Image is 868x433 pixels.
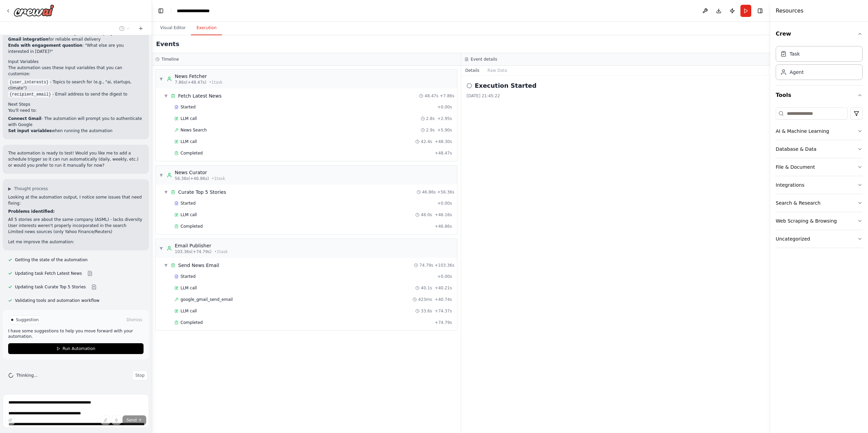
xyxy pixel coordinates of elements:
div: [DATE] 21:45:22 [467,93,765,99]
div: News Fetcher [175,73,223,80]
div: Email Publisher [175,242,228,249]
span: Send [127,417,137,423]
div: Uncategorized [776,235,810,242]
button: File & Document [776,158,863,176]
button: Uncategorized [776,230,863,248]
li: Limited news sources (only Yahoo Finance/Reuters) [8,229,144,235]
span: Suggestion [16,317,39,323]
span: + 2.95s [437,116,452,121]
span: Started [181,104,195,110]
strong: Problems identified: [8,209,55,214]
button: Upload files [101,415,110,425]
li: - Email address to send the digest to [8,91,144,97]
code: {recipient_email} [8,91,52,98]
li: when running the automation [8,128,144,134]
span: Updating task Curate Top 5 Stories [15,284,86,290]
h2: Events [156,39,179,49]
span: Stop [135,373,145,378]
span: Completed [181,150,203,156]
span: News Search [181,127,207,133]
button: Database & Data [776,140,863,158]
li: User interests weren't properly incorporated in the search [8,223,144,229]
span: • 1 task [209,80,223,85]
span: Completed [181,224,203,229]
span: 2.9s [426,127,435,133]
h4: Resources [776,7,804,15]
span: LLM call [181,116,197,121]
h2: Input Variables [8,59,144,65]
span: Curate Top 5 Stories [178,189,226,195]
span: 2.8s [426,116,435,121]
span: 7.86s (+48.47s) [175,80,206,85]
button: Stop [132,370,148,380]
button: AI & Machine Learning [776,122,863,140]
span: ▼ [164,93,168,99]
span: 40.1s [421,285,432,291]
span: google_gmail_send_email [181,297,233,302]
div: Database & Data [776,146,816,152]
span: + 0.00s [437,201,452,206]
span: Updating task Fetch Latest News [15,271,82,276]
li: - The automation will prompt you to authenticate with Google [8,116,144,128]
button: ▶Thought process [8,186,48,191]
span: + 48.30s [435,139,452,144]
span: LLM call [181,285,197,291]
button: Details [461,66,484,75]
button: Dismiss [125,316,144,323]
span: Thought process [14,186,48,191]
span: LLM call [181,212,197,218]
span: + 0.00s [437,274,452,279]
strong: Connect Gmail [8,116,41,121]
button: Raw Data [484,66,511,75]
span: + 7.86s [440,93,454,99]
span: 42.4s [421,139,432,144]
div: Search & Research [776,200,820,206]
button: Send [122,415,146,425]
div: Agent [790,69,804,76]
button: Improve this prompt [5,415,15,425]
div: Integrations [776,182,804,188]
span: 103.36s (+74.79s) [175,249,211,254]
span: + 46.86s [435,224,452,229]
span: + 5.90s [437,127,452,133]
span: 56.36s (+46.86s) [175,176,209,181]
span: ▶ [8,186,11,191]
div: Tools [776,105,863,253]
p: Let me improve the automation: [8,239,144,245]
p: Looking at the automation output, I notice some issues that need fixing: [8,194,144,206]
span: ▼ [164,263,168,268]
span: + 48.47s [435,150,452,156]
h2: Next Steps [8,101,144,107]
span: LLM call [181,308,197,314]
span: 33.6s [421,308,432,314]
img: Logo [14,4,54,17]
button: Tools [776,86,863,105]
span: + 56.36s [437,189,454,195]
div: Web Scraping & Browsing [776,218,837,224]
span: 46.86s [422,189,436,195]
span: Getting the state of the automation [15,257,88,263]
span: Completed [181,320,203,325]
span: LLM call [181,139,197,144]
p: You'll need to: [8,107,144,114]
li: for reliable email delivery [8,36,144,42]
h3: Timeline [162,57,179,62]
button: Hide left sidebar [156,6,166,16]
span: ▼ [159,172,163,178]
span: Fetch Latest News [178,92,222,99]
strong: Gmail integration [8,37,49,42]
button: Click to speak your automation idea [112,415,121,425]
li: - Topics to search for (e.g., "ai, startups, climate") [8,79,144,91]
span: 74.79s [419,263,433,268]
li: All 5 stories are about the same company (ASML) - lacks diversity [8,216,144,223]
p: I have some suggestions to help you move forward with your automation. [8,328,144,339]
button: Switch to previous chat [116,24,133,33]
strong: Set input variables [8,128,52,133]
button: Search & Research [776,194,863,212]
button: Crew [776,24,863,43]
code: {user_interests} [8,79,50,85]
span: Send News Email [178,262,219,269]
span: Started [181,201,195,206]
button: Run Automation [8,343,144,354]
span: ▼ [164,189,168,195]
